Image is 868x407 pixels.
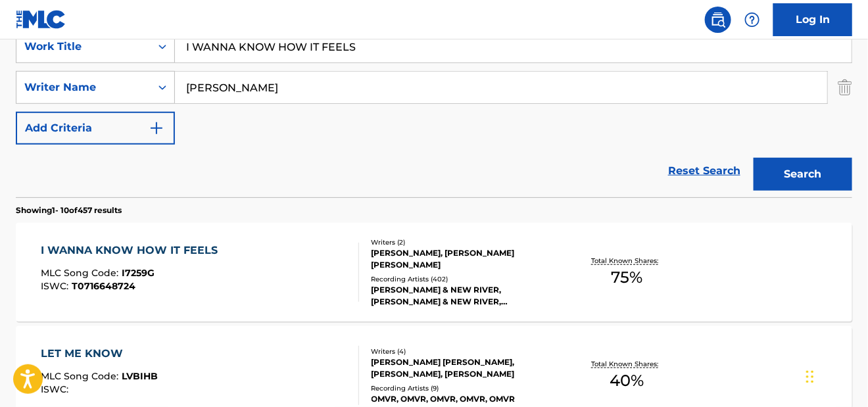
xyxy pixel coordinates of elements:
[16,204,122,216] p: Showing 1 - 10 of 457 results
[662,156,747,185] a: Reset Search
[710,12,726,28] img: search
[744,12,760,28] img: help
[592,359,662,369] p: Total Known Shares:
[610,369,644,393] span: 40 %
[122,267,155,279] span: I7259G
[16,112,175,145] button: Add Criteria
[16,10,66,29] img: MLC Logo
[24,80,143,95] div: Writer Name
[372,237,558,247] div: Writers ( 2 )
[372,356,558,380] div: [PERSON_NAME] [PERSON_NAME], [PERSON_NAME], [PERSON_NAME]
[16,223,852,322] a: I WANNA KNOW HOW IT FEELSMLC Song Code:I7259GISWC:T0716648724Writers (2)[PERSON_NAME], [PERSON_NA...
[611,266,642,289] span: 75 %
[802,344,868,407] iframe: Chat Widget
[41,383,72,395] span: ISWC :
[372,274,558,284] div: Recording Artists ( 402 )
[372,383,558,393] div: Recording Artists ( 9 )
[41,346,158,362] div: LET ME KNOW
[372,284,558,308] div: [PERSON_NAME] & NEW RIVER, [PERSON_NAME] & NEW RIVER, [PERSON_NAME] & NEW RIVER, VARIOUS ARTISTS,...
[41,267,122,279] span: MLC Song Code :
[24,39,143,55] div: Work Title
[16,30,852,197] form: Search Form
[72,280,135,292] span: T0716648724
[122,370,158,382] span: LVBIHB
[592,256,662,266] p: Total Known Shares:
[705,7,731,33] a: Public Search
[372,393,558,405] div: OMVR, OMVR, OMVR, OMVR, OMVR
[739,7,765,33] div: Help
[149,120,164,136] img: 9d2ae6d4665cec9f34b9.svg
[41,370,122,382] span: MLC Song Code :
[41,243,224,258] div: I WANNA KNOW HOW IT FEELS
[41,280,72,292] span: ISWC :
[806,357,814,396] div: Drag
[773,3,852,36] a: Log In
[372,347,558,356] div: Writers ( 4 )
[838,71,852,104] img: Delete Criterion
[754,158,852,191] button: Search
[372,247,558,271] div: [PERSON_NAME], [PERSON_NAME] [PERSON_NAME]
